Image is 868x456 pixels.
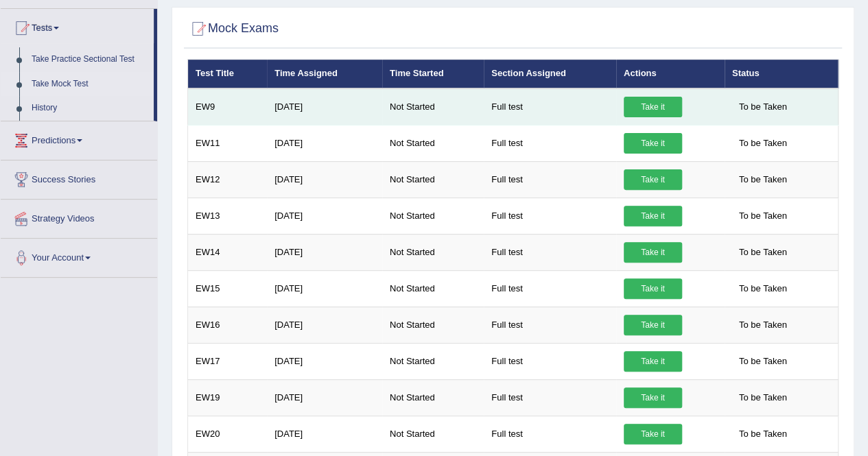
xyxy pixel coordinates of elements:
td: Not Started [382,307,484,343]
td: EW20 [188,416,268,452]
a: Take it [624,97,682,117]
td: Not Started [382,416,484,452]
td: EW19 [188,379,268,416]
td: Full test [484,379,616,416]
span: To be Taken [732,206,794,226]
span: To be Taken [732,387,794,408]
td: [DATE] [267,270,382,307]
td: EW12 [188,161,268,197]
a: Take it [624,242,682,263]
a: Take it [624,206,682,226]
td: [DATE] [267,125,382,161]
td: Full test [484,343,616,379]
td: EW9 [188,88,268,125]
td: Not Started [382,343,484,379]
a: Take it [624,424,682,444]
th: Actions [616,60,725,88]
td: Full test [484,234,616,270]
td: Not Started [382,270,484,307]
td: EW16 [188,307,268,343]
td: [DATE] [267,416,382,452]
td: [DATE] [267,234,382,270]
td: Not Started [382,125,484,161]
td: Not Started [382,161,484,197]
td: Full test [484,125,616,161]
span: To be Taken [732,97,794,117]
td: [DATE] [267,307,382,343]
td: EW17 [188,343,268,379]
span: To be Taken [732,424,794,444]
td: EW14 [188,234,268,270]
td: EW15 [188,270,268,307]
a: Take it [624,387,682,408]
a: Strategy Videos [1,200,157,234]
a: Predictions [1,121,157,156]
span: To be Taken [732,278,794,299]
td: EW13 [188,197,268,234]
th: Test Title [188,60,268,88]
td: EW11 [188,125,268,161]
td: Not Started [382,234,484,270]
td: [DATE] [267,161,382,197]
td: Full test [484,88,616,125]
a: Success Stories [1,160,157,195]
td: Full test [484,307,616,343]
td: Not Started [382,88,484,125]
a: Take it [624,133,682,154]
a: Tests [1,9,154,43]
a: Take it [624,169,682,190]
span: To be Taken [732,242,794,263]
span: To be Taken [732,351,794,372]
td: Not Started [382,379,484,416]
td: [DATE] [267,379,382,416]
span: To be Taken [732,315,794,335]
td: Full test [484,416,616,452]
a: Take Mock Test [25,72,154,97]
h2: Mock Exams [187,19,279,39]
td: Not Started [382,197,484,234]
a: Take it [624,278,682,299]
th: Time Assigned [267,60,382,88]
span: To be Taken [732,169,794,190]
td: [DATE] [267,88,382,125]
td: [DATE] [267,197,382,234]
a: Your Account [1,239,157,273]
a: History [25,96,154,121]
a: Take Practice Sectional Test [25,47,154,72]
td: Full test [484,161,616,197]
th: Time Started [382,60,484,88]
td: Full test [484,270,616,307]
span: To be Taken [732,133,794,154]
a: Take it [624,315,682,335]
td: Full test [484,197,616,234]
a: Take it [624,351,682,372]
td: [DATE] [267,343,382,379]
th: Section Assigned [484,60,616,88]
th: Status [725,60,838,88]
